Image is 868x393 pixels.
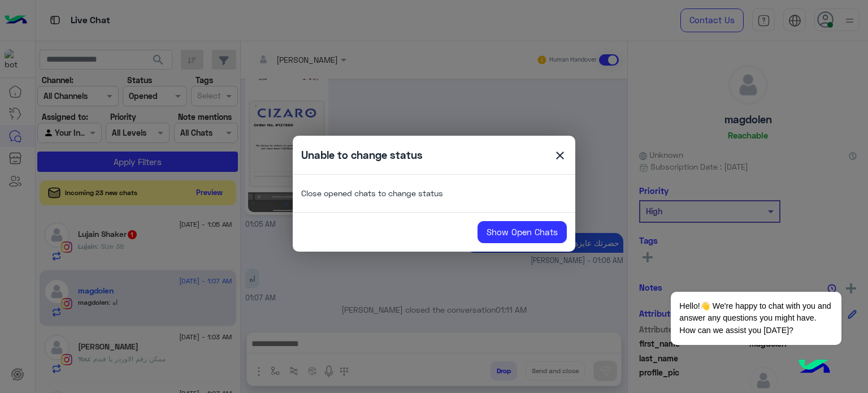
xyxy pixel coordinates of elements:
span: close [553,149,567,166]
p: Close opened chats to change status [301,175,567,212]
span: Hello!👋 We're happy to chat with you and answer any questions you might have. How can we assist y... [671,292,841,345]
h5: Unable to change status [301,149,423,162]
a: Show Open Chats [478,221,567,244]
img: hulul-logo.png [795,348,834,387]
